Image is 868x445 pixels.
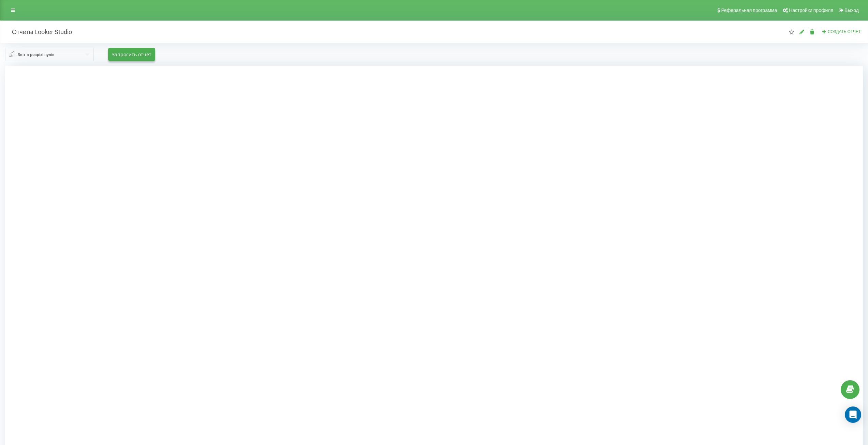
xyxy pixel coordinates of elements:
[809,29,815,34] i: Удалить отчет
[108,48,155,61] button: Запросить отчет
[828,29,861,34] span: Создать отчет
[820,29,863,35] button: Создать отчет
[789,8,833,13] span: Настройки профиля
[5,28,72,36] h2: Отчеты Looker Studio
[845,406,861,423] div: Open Intercom Messenger
[822,29,826,33] i: Создать отчет
[789,29,795,34] i: Этот отчет будет загружен первым при открытии "Отчеты Looker Studio". Вы можете назначить любой д...
[18,51,55,58] div: Звіт в розрізі пулів
[799,29,805,34] i: Редактировать отчет
[844,8,859,13] span: Выход
[721,8,777,13] span: Реферальная программа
